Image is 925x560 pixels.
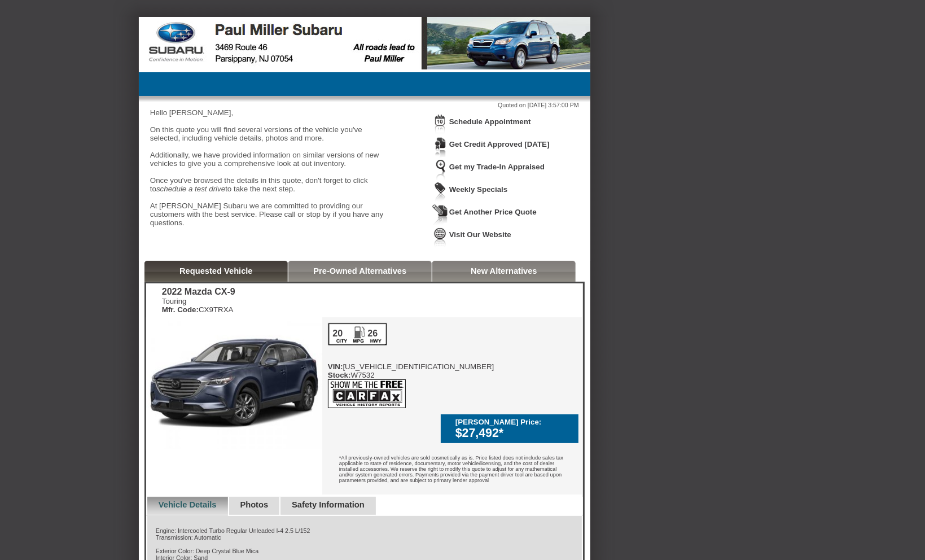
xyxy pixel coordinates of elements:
[162,287,235,297] div: 2022 Mazda CX-9
[432,114,448,135] img: Icon_ScheduleAppointment.png
[328,379,406,408] img: icon_carfax.png
[449,163,545,171] a: Get my Trade-In Appraised
[146,317,322,449] img: 2022 Mazda CX-9
[449,185,507,194] a: Weekly Specials
[159,500,217,509] a: Vehicle Details
[332,329,344,339] div: 20
[432,137,448,158] img: Icon_CreditApproval.png
[322,447,582,495] div: *All previously-owned vehicles are sold cosmetically as is. Price listed does not include sales t...
[455,426,573,440] div: $27,492*
[432,204,448,225] img: Icon_GetQuote.png
[449,117,531,126] a: Schedule Appointment
[449,230,511,239] a: Visit Our Website
[432,159,448,180] img: Icon_TradeInAppraisal.png
[156,185,225,193] i: schedule a test drive
[292,500,365,509] a: Safety Information
[328,323,494,410] div: [US_VEHICLE_IDENTIFICATION_NUMBER] W7532
[367,329,379,339] div: 26
[449,208,537,216] a: Get Another Price Quote
[471,266,537,275] a: New Alternatives
[150,102,579,108] div: Quoted on [DATE] 3:57:00 PM
[162,297,235,314] div: Touring CX9TRXA
[313,266,406,275] a: Pre-Owned Alternatives
[240,500,269,509] a: Photos
[449,140,550,148] a: Get Credit Approved [DATE]
[432,227,448,248] img: Icon_VisitWebsite.png
[455,418,573,426] div: [PERSON_NAME] Price:
[150,108,387,235] div: Hello [PERSON_NAME], On this quote you will find several versions of the vehicle you've selected,...
[179,266,253,275] a: Requested Vehicle
[328,362,343,371] b: VIN:
[432,182,448,203] img: Icon_WeeklySpecials.png
[328,371,351,379] b: Stock:
[162,305,199,314] b: Mfr. Code:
